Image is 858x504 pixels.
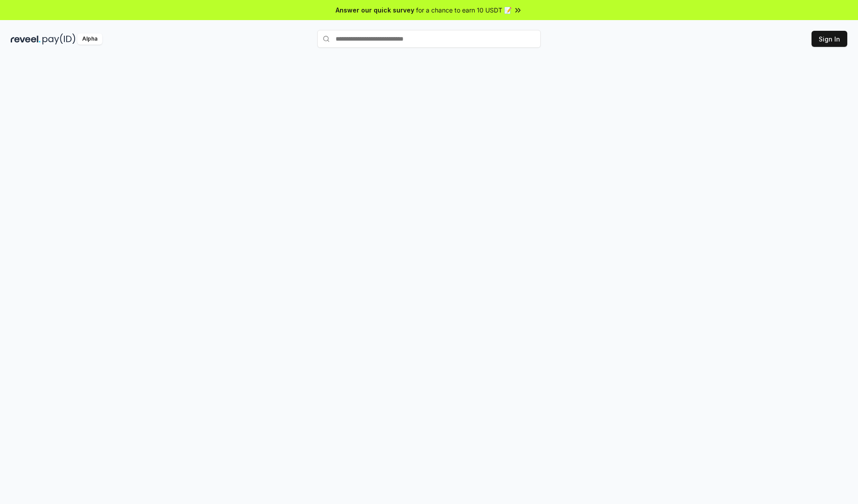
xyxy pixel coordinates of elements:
img: reveel_dark [11,33,41,45]
span: Answer our quick survey [336,5,414,15]
img: pay_id [42,33,76,45]
button: Sign In [812,31,847,47]
div: Alpha [77,33,102,45]
span: for a chance to earn 10 USDT 📝 [416,5,512,15]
